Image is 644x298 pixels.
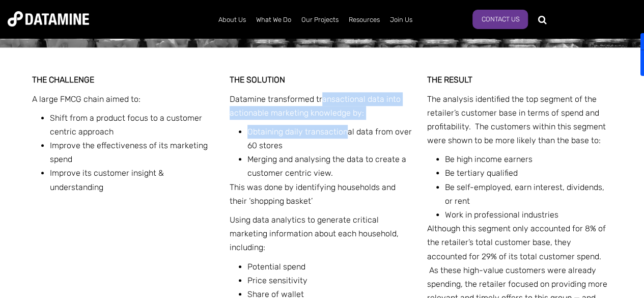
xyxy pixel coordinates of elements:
strong: THE SOLUTION [230,75,285,85]
li: Work in professional industries [445,208,612,222]
li: Improve the effectiveness of its marketing spend [50,139,217,166]
li: Merging and analysing the data to create a customer centric view. [247,152,415,180]
li: Potential spend [247,260,415,274]
span: THE RESULT [427,75,472,85]
li: Price sensitivity [247,274,415,287]
p: This was done by identifying households and their ‘shopping basket’ [230,180,415,208]
a: Contact Us [472,10,528,29]
p: The analysis identified the top segment of the retailer’s customer base in terms of spend and pro... [427,92,612,148]
span: THE CHALLENGE [32,75,94,85]
li: Improve its customer insight & understanding [50,166,217,194]
a: About Us [213,7,251,33]
p: A large FMCG chain aimed to: [32,92,217,106]
p: Using data analytics to generate critical marketing information about each household, including: [230,213,415,255]
img: Datamine [8,11,89,26]
li: Shift from a product focus to a customer centric approach [50,111,217,139]
li: Be self-employed, earn interest, dividends, or rent [445,180,612,208]
a: Resources [344,7,385,33]
p: Datamine transformed transactional data into actionable marketing knowledge by: [230,92,415,120]
li: Be tertiary qualified [445,166,612,180]
li: Be high income earners [445,152,612,166]
li: Obtaining daily transactional data from over 60 stores [247,125,415,152]
a: Join Us [385,7,417,33]
a: What We Do [251,7,296,33]
a: Our Projects [296,7,344,33]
